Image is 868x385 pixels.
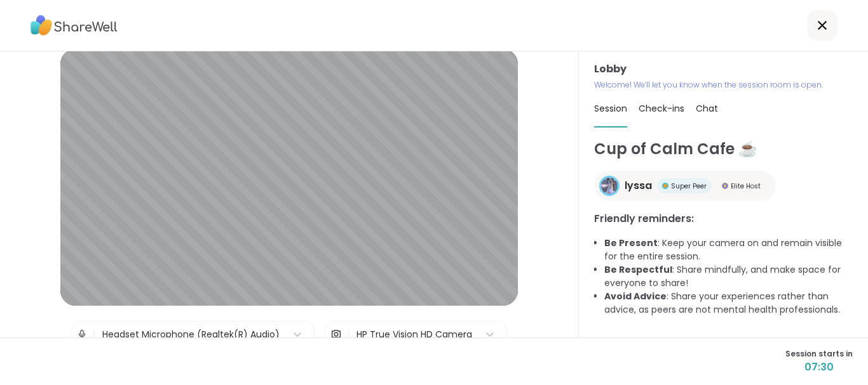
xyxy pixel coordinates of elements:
h3: Friendly reminders: [594,211,853,226]
span: | [347,322,350,347]
div: Headset Microphone (Realtek(R) Audio) [102,328,280,341]
li: : Share your experiences rather than advice, as peers are not mental health professionals. [604,290,853,316]
h3: Lobby [594,62,853,77]
span: Session [594,102,627,115]
img: lyssa [601,178,618,194]
b: Be Present [604,237,658,249]
span: Super Peer [671,181,707,191]
span: 07:30 [785,360,853,375]
span: Chat [696,102,718,115]
span: | [93,322,96,347]
img: Super Peer [662,183,668,189]
a: lyssalyssaSuper PeerSuper PeerElite HostElite Host [594,171,776,201]
li: : Keep your camera on and remain visible for the entire session. [604,237,853,263]
b: Be Respectful [604,263,672,276]
b: Avoid Advice [604,290,667,303]
span: Session starts in [785,348,853,360]
li: : Share mindfully, and make space for everyone to share! [604,263,853,290]
img: Microphone [76,322,88,347]
img: ShareWell Logo [31,11,118,40]
span: Elite Host [731,181,761,191]
img: Elite Host [722,183,728,189]
h1: Cup of Calm Cafe ☕️ [594,138,853,160]
img: Camera [330,322,342,347]
div: HP True Vision HD Camera [356,328,472,341]
p: Welcome! We’ll let you know when the session room is open. [594,79,853,91]
span: Check-ins [639,102,684,115]
span: lyssa [625,178,652,193]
